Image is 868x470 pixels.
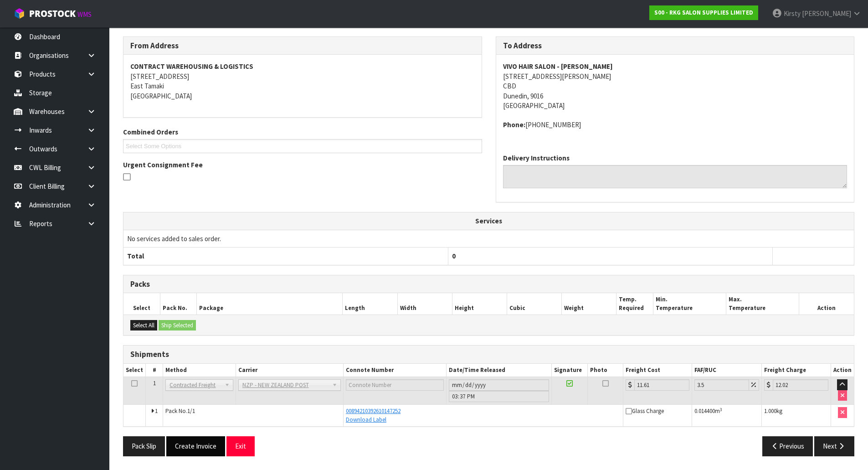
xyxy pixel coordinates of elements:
span: Glass Charge [626,407,664,415]
th: Pack No. [160,293,196,315]
span: 0.014400 [694,407,715,415]
input: Freight Adjustment [694,379,749,391]
th: # [146,364,163,377]
a: 00894210392610147252 [346,407,401,415]
input: Freight Charge [773,379,828,391]
td: kg [762,405,831,426]
button: Create Invoice [166,436,225,456]
th: Services [123,212,854,230]
strong: CONTRACT WAREHOUSING & LOGISTICS [130,62,253,71]
button: Previous [762,436,813,456]
label: Urgent Consignment Fee [123,160,203,170]
h3: Shipments [130,350,847,359]
label: Delivery Instructions [503,153,570,163]
button: Ship Selected [159,320,196,331]
input: Freight Cost [634,379,690,391]
th: Cubic [507,293,562,315]
a: S00 - RKG SALON SUPPLIES LIMITED [649,5,758,20]
td: m [692,405,762,426]
th: Connote Number [344,364,447,377]
span: 0 [452,252,456,260]
address: [STREET_ADDRESS][PERSON_NAME] CBD Dunedin, 9016 [GEOGRAPHIC_DATA] [503,62,847,110]
span: [PERSON_NAME] [802,9,851,18]
th: Temp. Required [616,293,653,315]
a: Download Label [346,416,386,424]
th: Min. Temperature [653,293,726,315]
th: Weight [562,293,616,315]
img: cube-alt.png [14,8,25,19]
span: Kirsty [784,9,801,18]
h3: To Address [503,41,847,50]
address: [PHONE_NUMBER] [503,120,847,129]
th: Method [163,364,236,377]
th: Total [123,248,448,265]
th: Max. Temperature [726,293,799,315]
span: 1 [153,379,156,387]
span: 1/1 [187,407,195,415]
th: Width [397,293,452,315]
th: Action [799,293,854,315]
th: Freight Charge [762,364,831,377]
button: Pack Slip [123,436,165,456]
small: WMS [77,10,92,19]
th: Carrier [236,364,343,377]
h3: Packs [130,280,847,289]
button: Exit [226,436,255,456]
label: Combined Orders [123,127,178,137]
address: [STREET_ADDRESS] East Tamaki [GEOGRAPHIC_DATA] [130,62,475,101]
span: 1.000 [764,407,776,415]
th: Action [831,364,854,377]
td: No services added to sales order. [123,230,854,247]
span: NZP - NEW ZEALAND POST [242,380,329,391]
th: FAF/RUC [692,364,762,377]
strong: phone [503,120,525,129]
span: Ship [123,30,854,463]
button: Select All [130,320,157,331]
span: Contracted Freight [169,380,221,391]
input: Connote Number [346,379,444,391]
th: Package [196,293,343,315]
th: Freight Cost [623,364,692,377]
td: Pack No. [163,405,344,426]
th: Date/Time Released [446,364,551,377]
th: Signature [551,364,587,377]
th: Length [343,293,397,315]
span: ProStock [29,8,76,20]
th: Height [452,293,507,315]
button: Next [814,436,854,456]
th: Select [123,293,160,315]
sup: 3 [720,407,722,413]
th: Select [123,364,146,377]
span: 1 [155,407,158,415]
strong: S00 - RKG SALON SUPPLIES LIMITED [654,9,753,16]
th: Photo [588,364,623,377]
h3: From Address [130,41,475,50]
strong: VIVO HAIR SALON - [PERSON_NAME] [503,62,613,71]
